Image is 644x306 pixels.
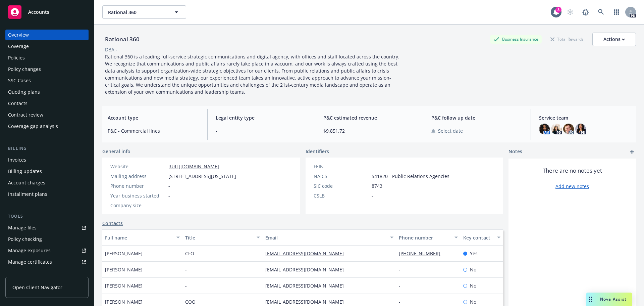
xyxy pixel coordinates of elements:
a: Report a Bug [579,5,592,19]
a: Billing updates [5,166,89,177]
span: - [168,202,170,209]
a: Installment plans [5,189,89,200]
a: Contract review [5,110,89,120]
a: Coverage [5,41,89,52]
a: - [399,282,406,289]
a: Manage files [5,222,89,233]
div: Manage files [8,222,37,233]
div: Key contact [463,234,493,241]
span: Service team [539,114,631,121]
div: Email [265,234,386,241]
span: [PERSON_NAME] [105,266,143,273]
span: Nova Assist [600,296,627,302]
div: Tools [5,213,89,220]
span: No [470,282,476,289]
div: Invoices [8,155,26,165]
button: Key contact [461,229,503,246]
img: photo [563,124,574,134]
a: Accounts [5,3,89,21]
span: COO [185,298,196,305]
div: Contract review [8,110,43,120]
span: General info [102,148,130,155]
a: Overview [5,30,89,40]
a: Manage exposures [5,245,89,256]
a: Policy checking [5,234,89,245]
div: SSC Cases [8,75,31,86]
div: Total Rewards [547,35,587,43]
div: CSLB [314,192,369,199]
span: No [470,266,476,273]
div: SIC code [314,182,369,189]
button: Rational 360 [102,5,186,19]
span: [PERSON_NAME] [105,282,143,289]
div: Installment plans [8,189,47,200]
div: Phone number [110,182,166,189]
span: - [185,282,187,289]
a: [EMAIL_ADDRESS][DOMAIN_NAME] [265,282,349,289]
span: - [168,182,170,189]
div: Billing updates [8,166,42,177]
a: Coverage gap analysis [5,121,89,132]
button: Phone number [396,229,460,246]
span: - [216,127,307,134]
span: P&C - Commercial lines [108,127,199,134]
span: [PERSON_NAME] [105,298,143,305]
div: Manage certificates [8,257,52,267]
a: Policies [5,52,89,63]
div: Website [110,163,166,170]
div: Year business started [110,192,166,199]
a: Account charges [5,177,89,188]
span: 8743 [372,182,382,189]
div: Full name [105,234,172,241]
div: DBA: - [105,46,117,53]
div: Rational 360 [102,35,142,44]
a: Manage certificates [5,257,89,267]
div: Phone number [399,234,450,241]
span: Rational 360 is a leading full-service strategic communications and digital agency, with offices ... [105,53,401,95]
div: Account charges [8,177,45,188]
div: Policy checking [8,234,42,245]
div: Policy changes [8,64,41,75]
a: add [628,148,636,156]
span: Legal entity type [216,114,307,121]
img: photo [539,124,550,134]
span: 541820 - Public Relations Agencies [372,173,449,180]
span: - [372,192,373,199]
div: Coverage [8,41,29,52]
span: [PERSON_NAME] [105,250,143,257]
button: Nova Assist [586,293,632,306]
div: Quoting plans [8,87,40,97]
div: Company size [110,202,166,209]
div: NAICS [314,173,369,180]
span: - [168,192,170,199]
img: photo [575,124,586,134]
a: Add new notes [555,183,589,190]
img: photo [551,124,562,134]
span: Account type [108,114,199,121]
a: [EMAIL_ADDRESS][DOMAIN_NAME] [265,266,349,273]
span: P&C estimated revenue [323,114,415,121]
div: Actions [603,33,625,46]
a: - [399,266,406,273]
span: Identifiers [306,148,329,155]
span: Yes [470,250,478,257]
a: Manage BORs [5,268,89,279]
button: Title [182,229,263,246]
span: Select date [438,127,463,134]
a: [PHONE_NUMBER] [399,250,446,257]
button: Full name [102,229,182,246]
a: Switch app [610,5,623,19]
span: - [185,266,187,273]
div: Title [185,234,253,241]
div: Contacts [8,98,28,109]
a: Start snowing [563,5,577,19]
a: [URL][DOMAIN_NAME] [168,163,219,170]
a: Contacts [102,220,123,227]
div: Overview [8,30,29,40]
div: Manage BORs [8,268,40,279]
a: [EMAIL_ADDRESS][DOMAIN_NAME] [265,250,349,257]
a: Contacts [5,98,89,109]
span: Open Client Navigator [12,284,62,291]
div: Business Insurance [490,35,542,43]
